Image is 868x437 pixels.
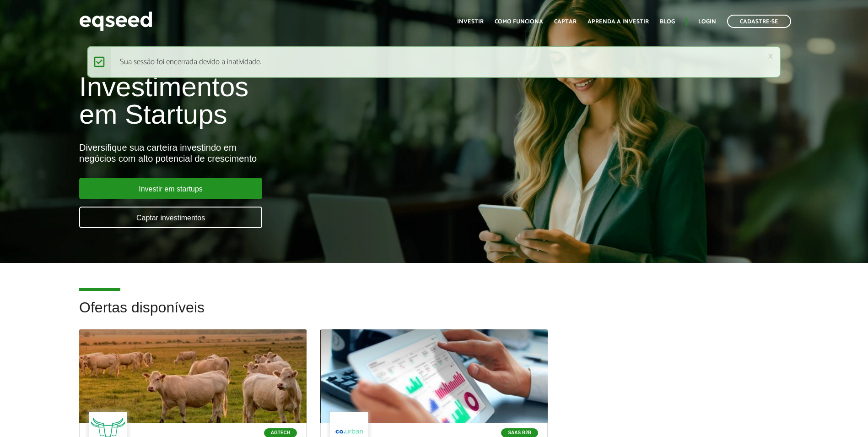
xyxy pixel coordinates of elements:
[79,73,500,128] h1: Investimentos em Startups
[588,19,649,25] a: Aprenda a investir
[554,19,577,25] a: Captar
[698,19,716,25] a: Login
[79,178,262,199] a: Investir em startups
[495,19,543,25] a: Como funciona
[660,19,675,25] a: Blog
[79,300,789,329] h2: Ofertas disponíveis
[457,19,484,25] a: Investir
[727,15,791,28] a: Cadastre-se
[79,9,152,33] img: EqSeed
[79,207,262,228] a: Captar investimentos
[79,142,500,164] div: Diversifique sua carteira investindo em negócios com alto potencial de crescimento
[768,51,773,61] a: ×
[87,46,782,78] div: Sua sessão foi encerrada devido a inatividade.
